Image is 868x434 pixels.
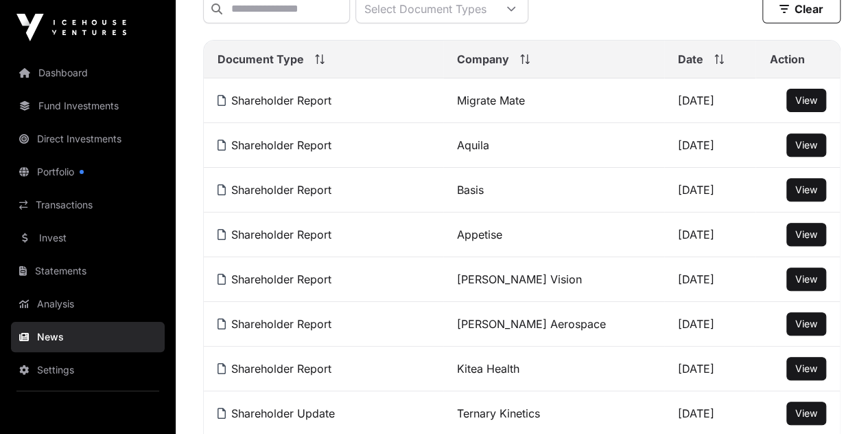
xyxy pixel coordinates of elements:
[218,362,331,376] a: Shareholder Report
[795,273,817,285] span: View
[218,51,304,67] span: Document Type
[769,51,804,67] span: Action
[218,138,331,152] a: Shareholder Report
[795,362,817,376] a: View
[457,362,519,376] a: Kitea Health
[678,51,703,67] span: Date
[11,322,165,352] a: News
[11,355,165,385] a: Settings
[457,228,502,241] a: Appetise
[664,213,756,257] td: [DATE]
[786,357,826,380] button: View
[786,402,826,425] button: View
[457,406,540,420] a: Ternary Kinetics
[795,228,817,241] a: View
[795,139,817,151] span: View
[786,312,826,336] button: View
[795,228,817,240] span: View
[795,183,817,197] a: View
[218,228,331,241] a: Shareholder Report
[786,178,826,202] button: View
[664,347,756,391] td: [DATE]
[218,406,335,420] a: Shareholder Update
[218,272,331,286] a: Shareholder Report
[11,256,165,286] a: Statements
[799,368,868,434] iframe: Chat Widget
[457,272,582,286] a: [PERSON_NAME] Vision
[795,272,817,286] a: View
[795,318,817,329] span: View
[786,133,826,157] button: View
[16,14,126,41] img: Icehouse Ventures Logo
[664,302,756,347] td: [DATE]
[795,138,817,152] a: View
[457,183,484,197] a: Basis
[457,138,489,152] a: Aquila
[11,223,165,253] a: Invest
[664,168,756,213] td: [DATE]
[795,407,817,419] span: View
[795,406,817,420] a: View
[218,94,331,107] a: Shareholder Report
[218,317,331,331] a: Shareholder Report
[795,184,817,195] span: View
[795,94,817,107] a: View
[795,317,817,331] a: View
[795,94,817,106] span: View
[786,268,826,291] button: View
[11,190,165,220] a: Transactions
[11,157,165,187] a: Portfolio
[786,89,826,112] button: View
[11,58,165,88] a: Dashboard
[664,257,756,302] td: [DATE]
[457,317,606,331] a: [PERSON_NAME] Aerospace
[11,124,165,154] a: Direct Investments
[664,78,756,123] td: [DATE]
[795,362,817,374] span: View
[664,123,756,168] td: [DATE]
[218,183,331,197] a: Shareholder Report
[11,91,165,121] a: Fund Investments
[457,51,509,67] span: Company
[786,223,826,246] button: View
[457,94,525,107] a: Migrate Mate
[11,289,165,319] a: Analysis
